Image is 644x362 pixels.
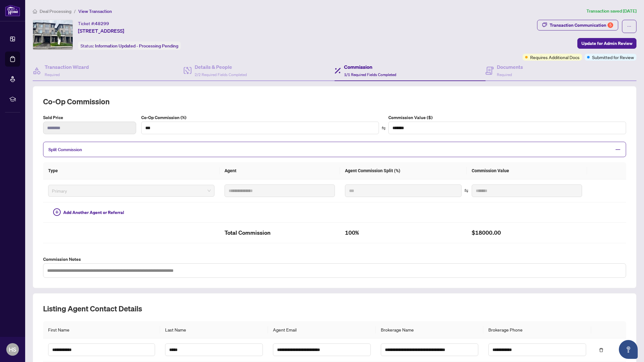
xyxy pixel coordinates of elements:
span: plus-circle [53,208,61,216]
span: Add Another Agent or Referral [63,209,124,216]
h2: Co-op Commission [43,96,626,107]
span: View Transaction [78,8,112,14]
th: Agent Commission Split (%) [340,162,467,179]
img: IMG-W12179765_1.jpg [33,20,73,50]
span: Update for Admin Review [581,38,632,48]
li: / [74,8,76,15]
th: Type [43,162,219,179]
span: swap [381,126,386,130]
button: Add Another Agent or Referral [48,207,129,217]
th: First Name [43,321,160,338]
div: Transaction Communication [550,20,613,30]
span: [STREET_ADDRESS] [78,27,124,35]
button: Open asap [619,340,638,359]
span: Requires Additional Docs [530,54,580,61]
h4: Details & People [195,63,247,71]
button: Transaction Communication5 [537,20,618,30]
h2: Total Commission [225,228,335,238]
label: Commission Value ($) [388,114,626,121]
th: Last Name [160,321,268,338]
span: 1/1 Required Fields Completed [344,72,396,77]
button: Update for Admin Review [577,38,636,49]
label: Commission Notes [43,256,626,263]
span: home [33,9,37,14]
span: Split Commission [48,147,82,152]
h2: Listing Agent Contact Details [43,304,626,314]
h4: Documents [497,63,523,71]
span: Primary [52,186,211,195]
span: swap [464,189,469,193]
span: minus [615,147,621,152]
th: Brokerage Name [376,321,484,338]
span: Required [45,72,60,77]
span: delete [599,348,603,352]
span: Information Updated - Processing Pending [95,43,178,49]
span: Deal Processing [40,8,71,14]
th: Brokerage Phone [483,321,591,338]
div: Ticket #: [78,20,109,27]
span: HS [9,345,16,354]
label: Sold Price [43,114,136,121]
h2: $18000.00 [472,228,582,238]
h2: 100% [345,228,462,238]
th: Agent [219,162,340,179]
div: Split Commission [43,142,626,157]
th: Commission Value [467,162,587,179]
span: ellipsis [627,24,631,29]
h4: Commission [344,63,396,71]
img: logo [5,5,20,16]
span: 2/2 Required Fields Completed [195,72,247,77]
th: Agent Email [268,321,376,338]
article: Transaction saved [DATE] [586,8,636,15]
span: Required [497,72,512,77]
label: Co-Op Commission (%) [141,114,379,121]
h4: Transaction Wizard [45,63,89,71]
div: Status: [78,41,181,50]
span: Submitted for Review [592,54,634,61]
div: 5 [608,22,613,28]
span: 48299 [95,21,109,26]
